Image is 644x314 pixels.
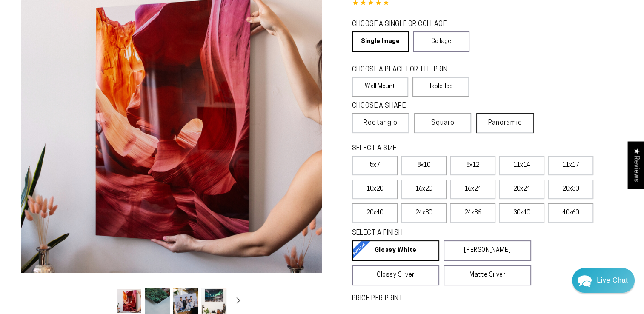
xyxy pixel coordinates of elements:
[352,156,398,175] label: 5x7
[548,203,593,223] label: 40x60
[95,292,114,311] button: Slide left
[352,228,511,238] legend: SELECT A FINISH
[548,156,593,175] label: 11x17
[431,118,455,128] span: Square
[352,101,463,111] legend: CHOOSE A SHAPE
[173,288,198,314] button: Load image 3 in gallery view
[444,265,531,285] a: Matte Silver
[352,31,409,52] a: Single Image
[499,156,544,175] label: 11x14
[401,180,447,199] label: 16x20
[352,65,461,75] legend: CHOOSE A PLACE FOR THE PRINT
[229,292,248,311] button: Slide right
[352,294,623,304] label: PRICE PER PRINT
[145,288,170,314] button: Load image 2 in gallery view
[499,180,544,199] label: 20x24
[401,156,447,175] label: 8x10
[548,180,593,199] label: 20x30
[597,268,628,293] div: Contact Us Directly
[444,240,531,261] a: [PERSON_NAME]
[413,31,469,52] a: Collage
[572,268,635,293] div: Chat widget toggle
[352,203,398,223] label: 20x40
[352,144,511,154] legend: SELECT A SIZE
[499,203,544,223] label: 30x40
[201,288,226,314] button: Load image 4 in gallery view
[412,77,469,97] label: Table Top
[352,180,398,199] label: 10x20
[352,77,409,97] label: Wall Mount
[352,265,440,285] a: Glossy Silver
[450,203,495,223] label: 24x36
[352,240,440,261] a: Glossy White
[628,141,644,188] div: Click to open Judge.me floating reviews tab
[364,118,398,128] span: Rectangle
[117,288,142,314] button: Load image 1 in gallery view
[450,156,495,175] label: 8x12
[488,120,522,126] span: Panoramic
[401,203,447,223] label: 24x30
[352,20,462,29] legend: CHOOSE A SINGLE OR COLLAGE
[450,180,495,199] label: 16x24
